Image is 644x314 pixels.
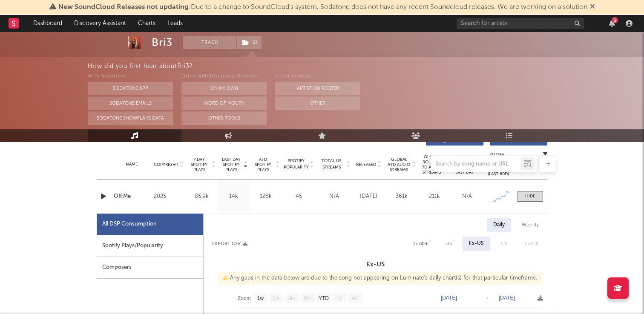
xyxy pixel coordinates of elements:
[58,4,189,11] span: New SoundCloud Releases not updating
[288,295,296,301] text: 3m
[499,295,515,301] text: [DATE]
[88,111,173,125] button: Sodatone Snowflake Data
[238,295,251,301] text: Zoom
[114,192,149,201] a: Off Me
[218,272,541,285] div: Any gaps in the data below are due to the song not appearing on Luminate's daily chart(s) for tha...
[212,241,247,246] button: Export CSV
[181,111,267,125] button: Other Tools
[154,191,184,202] div: 2025
[609,20,615,27] button: 3
[612,17,618,23] div: 3
[102,219,157,229] div: All DSP Consumption
[457,18,584,29] input: Search for artists
[181,71,267,82] div: Other A&R Discovery Methods
[88,97,173,110] button: Sodatone Emails
[453,192,481,201] div: N/A
[590,4,595,11] span: Dismiss
[88,71,173,82] div: With Sodatone
[336,295,342,301] text: 1y
[469,239,484,249] div: Ex-US
[237,36,262,49] button: (2)
[68,15,132,32] a: Discovery Assistant
[275,97,360,110] button: Other
[97,214,203,235] div: All DSP Consumption
[304,295,311,301] text: 6m
[181,97,267,110] button: Word Of Mouth
[453,154,476,175] span: Estimated % Playlist Streams Last Day
[97,235,203,257] div: Spotify Plays/Popularity
[414,239,428,249] div: Global
[354,192,383,201] div: [DATE]
[486,152,511,177] div: Global Streaming Trend (Last 60D)
[273,295,280,301] text: 1m
[257,295,264,301] text: 1w
[88,82,173,95] button: Sodatone App
[188,192,216,201] div: 85.9k
[236,36,262,49] span: ( 2 )
[487,218,511,232] div: Daily
[484,295,489,301] text: →
[446,239,452,249] div: US
[252,192,279,201] div: 128k
[27,15,68,32] a: Dashboard
[152,36,172,49] div: Bri3
[352,295,357,301] text: All
[275,82,360,95] button: Artist on Roster
[515,218,545,232] div: Weekly
[181,82,267,95] button: On My Own
[183,36,236,49] button: Track
[204,260,547,270] h3: Ex-US
[420,192,448,201] div: 211k
[220,192,247,201] div: 14k
[318,192,350,201] div: N/A
[387,192,416,201] div: 361k
[58,4,587,11] span: : Due to a change to SoundCloud's system, Sodatone does not have any recent Soundcloud releases. ...
[275,71,360,82] div: Other Sources
[132,15,161,32] a: Charts
[97,257,203,279] div: Composers
[420,154,443,175] span: Global Rolling 7D Audio Streams
[441,295,457,301] text: [DATE]
[88,61,644,71] div: How did you first hear about Bri3 ?
[161,15,189,32] a: Leads
[319,295,329,301] text: YTD
[284,192,313,201] div: 45
[431,161,521,168] input: Search by song name or URL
